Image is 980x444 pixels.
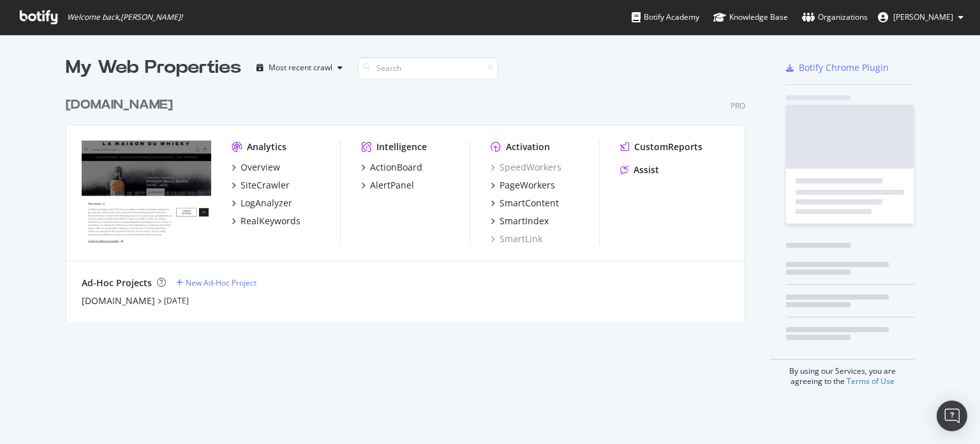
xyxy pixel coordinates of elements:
a: Assist [620,164,659,176]
a: [DATE] [164,295,189,306]
div: SmartContent [500,197,559,210]
div: AlertPanel [370,179,414,192]
div: [DOMAIN_NAME] [66,96,173,114]
button: Most recent crawl [251,57,348,78]
a: SpeedWorkers [491,161,561,174]
div: Pro [731,100,745,111]
div: Activation [506,141,550,153]
div: LogAnalyzer [241,197,292,210]
div: PageWorkers [500,179,555,192]
a: Botify Chrome Plugin [786,61,889,74]
img: whisky.fr [82,141,211,244]
span: Welcome back, [PERSON_NAME] ! [67,12,182,22]
div: Knowledge Base [713,11,788,24]
a: RealKeywords [232,215,301,227]
div: Organizations [802,11,868,24]
div: grid [66,80,755,322]
a: PageWorkers [491,179,555,192]
div: Intelligence [376,141,427,153]
div: SiteCrawler [241,179,290,192]
div: Most recent crawl [269,64,332,72]
div: Overview [241,161,280,174]
div: Botify Chrome Plugin [799,61,889,74]
a: SmartContent [491,197,559,210]
div: Open Intercom Messenger [937,401,967,431]
div: Analytics [247,141,286,153]
a: AlertPanel [361,179,414,192]
button: [PERSON_NAME] [868,7,974,27]
div: Assist [634,164,659,176]
span: Quentin JEZEQUEL [893,11,953,22]
input: Search [358,57,498,79]
a: SmartIndex [491,215,549,227]
div: By using our Services, you are agreeing to the [770,359,914,387]
a: New Ad-Hoc Project [176,277,256,288]
div: CustomReports [634,141,702,153]
div: My Web Properties [66,55,241,80]
div: New Ad-Hoc Project [186,277,256,288]
a: [DOMAIN_NAME] [66,96,178,114]
a: [DOMAIN_NAME] [82,295,155,307]
div: Ad-Hoc Projects [82,277,152,289]
a: CustomReports [620,141,702,153]
a: LogAnalyzer [232,197,292,210]
div: RealKeywords [241,215,301,227]
div: ActionBoard [370,161,422,174]
a: SmartLink [491,233,542,245]
div: Botify Academy [632,11,699,24]
a: Terms of Use [847,376,895,387]
a: SiteCrawler [232,179,290,192]
div: SmartIndex [500,215,549,227]
a: ActionBoard [361,161,422,174]
a: Overview [232,161,280,174]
